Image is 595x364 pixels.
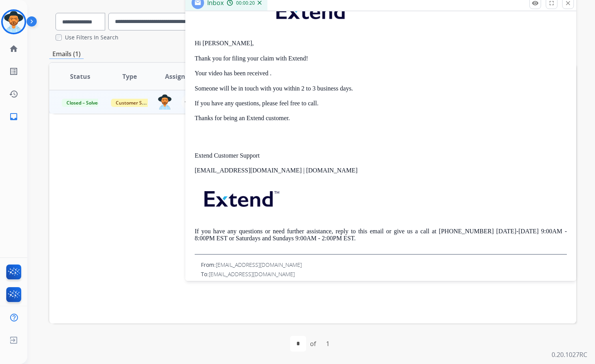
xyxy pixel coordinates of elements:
[195,70,567,77] p: Your video has been received .
[62,99,105,107] span: Closed – Solved
[310,339,316,348] div: of
[195,182,287,213] img: extend.png
[552,350,587,359] p: 0.20.1027RC
[3,11,25,33] img: avatar
[320,336,336,352] div: 1
[195,152,567,159] p: Extend Customer Support
[195,55,567,62] p: Thank you for filing your claim with Extend!
[111,99,162,107] span: Customer Support
[201,280,567,288] div: Date:
[195,115,567,122] p: Thanks for being an Extend customer.
[201,270,567,278] div: To:
[49,49,84,59] p: Emails (1)
[195,167,567,174] p: [EMAIL_ADDRESS][DOMAIN_NAME] | [DOMAIN_NAME]
[9,44,18,53] mat-icon: home
[216,261,302,268] span: [EMAIL_ADDRESS][DOMAIN_NAME]
[195,100,567,107] p: If you have any questions, please feel free to call.
[65,34,118,41] label: Use Filters In Search
[158,94,172,110] img: agent-avatar
[165,72,192,81] span: Assignee
[195,85,567,92] p: Someone will be in touch with you within 2 to 3 business days.
[9,67,18,76] mat-icon: list_alt
[201,261,567,269] div: From:
[185,98,194,107] mat-icon: person_add
[195,40,567,47] p: Hi [PERSON_NAME],
[209,270,295,278] span: [EMAIL_ADDRESS][DOMAIN_NAME]
[195,228,567,242] p: If you have any questions or need further assistance, reply to this email or give us a call at [P...
[70,72,90,81] span: Status
[9,89,18,99] mat-icon: history
[9,112,18,121] mat-icon: inbox
[215,280,268,287] span: [DATE] 03:43 PM MDT
[122,72,137,81] span: Type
